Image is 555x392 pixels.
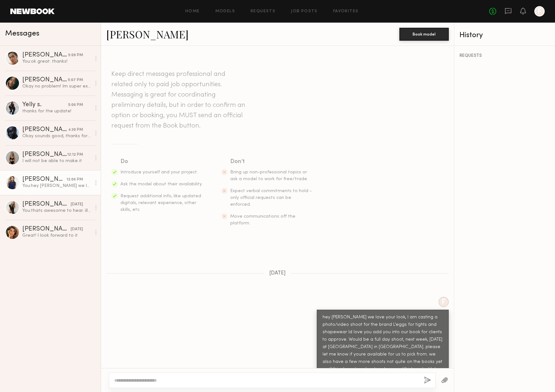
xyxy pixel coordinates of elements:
[534,6,545,16] a: F
[230,157,313,166] div: Don’t
[323,314,443,381] div: hey [PERSON_NAME] we love your look, I am casting a photo/video shoot for the brand L'eggs for ti...
[459,54,550,58] div: REQUESTS
[120,170,198,174] span: Introduce yourself and your project.
[399,28,449,41] button: Book model
[22,151,67,158] div: [PERSON_NAME]
[22,232,91,239] div: Great! I look forward to it
[251,9,275,14] a: Requests
[68,52,83,58] div: 5:09 PM
[22,158,91,164] div: I will not be able to make it
[68,77,83,83] div: 5:07 PM
[22,58,91,65] div: You: ok great. thanks!
[215,9,235,14] a: Models
[71,226,83,232] div: [DATE]
[459,32,550,39] div: History
[22,208,91,214] div: You: thats awesome to hear. ill get your profile over and let you know with in a few days to a we...
[22,83,91,89] div: Okay no problem! Im super excited as well! I’ll be coming from [GEOGRAPHIC_DATA], and either by t...
[230,214,295,225] span: Move communications off the platform.
[22,52,68,58] div: [PERSON_NAME]
[71,201,83,208] div: [DATE]
[185,9,200,14] a: Home
[120,194,201,212] span: Request additional info, like updated digitals, relevant experience, other skills, etc.
[68,127,83,133] div: 4:30 PM
[67,152,83,158] div: 12:12 PM
[120,157,203,166] div: Do
[106,27,189,41] a: [PERSON_NAME]
[22,102,68,108] div: Yelly s.
[333,9,359,14] a: Favorites
[230,189,312,207] span: Expect verbal commitments to hold - only official requests can be enforced.
[22,77,68,83] div: [PERSON_NAME]
[22,176,67,183] div: [PERSON_NAME]
[5,30,39,37] span: Messages
[22,183,91,189] div: You: hey [PERSON_NAME] we love your look, I am casting a photo/video shoot for the brand L'eggs f...
[22,127,68,133] div: [PERSON_NAME]
[22,201,71,208] div: [PERSON_NAME]
[111,69,247,131] header: Keep direct messages professional and related only to paid job opportunities. Messaging is great ...
[22,133,91,139] div: Okay sounds good, thanks for the update!
[269,271,286,276] span: [DATE]
[399,31,449,36] a: Book model
[22,108,91,114] div: thanks for the update!
[291,9,318,14] a: Job Posts
[67,177,83,183] div: 12:06 PM
[120,182,202,186] span: Ask the model about their availability.
[22,226,71,232] div: [PERSON_NAME]
[68,102,83,108] div: 5:06 PM
[230,170,308,181] span: Bring up non-professional topics or ask a model to work for free/trade.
